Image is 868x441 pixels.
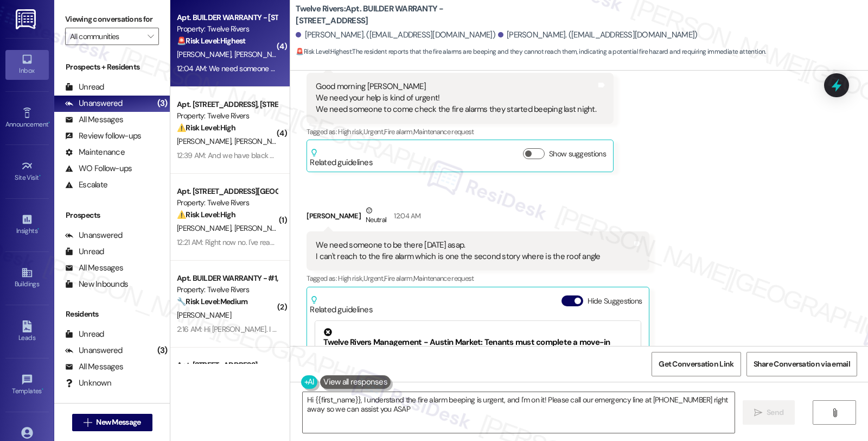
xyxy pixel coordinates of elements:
[498,29,698,41] div: [PERSON_NAME]. ([EMAIL_ADDRESS][DOMAIN_NAME])
[177,99,277,110] div: Apt. [STREET_ADDRESS], [STREET_ADDRESS]
[323,328,633,395] div: Twelve Rivers Management - Austin Market: Tenants must complete a move-in inventory form within 4...
[177,123,235,133] strong: ⚠️ Risk Level: High
[65,114,123,125] div: All Messages
[831,408,839,417] i: 
[652,352,741,376] button: Get Conversation Link
[310,148,373,168] div: Related guidelines
[338,274,363,283] span: High risk ,
[177,49,234,59] span: [PERSON_NAME]
[65,361,123,373] div: All Messages
[177,36,246,46] strong: 🚨 Risk Level: Highest
[588,295,642,307] label: Hide Suggestions
[316,240,600,263] div: We need someone to be there [DATE] asap. I can't reach to the fire alarm which is one the second ...
[84,418,92,427] i: 
[413,127,474,136] span: Maintenance request
[155,342,170,359] div: (3)
[65,147,125,158] div: Maintenance
[296,46,765,58] span: : The resident reports that the fire alarms are beeping and they cannot reach them, indicating a ...
[65,377,111,389] div: Unknown
[234,223,289,233] span: [PERSON_NAME]
[177,273,277,284] div: Apt. BUILDER WARRANTY - #1, BUILDER WARRANTY - [STREET_ADDRESS]
[148,32,154,41] i: 
[65,246,104,257] div: Unread
[54,210,170,221] div: Prospects
[659,358,733,370] span: Get Conversation Link
[5,157,49,186] a: Site Visit •
[5,317,49,346] a: Leads
[177,310,231,320] span: [PERSON_NAME]
[310,295,373,316] div: Related guidelines
[5,50,49,79] a: Inbox
[384,127,413,136] span: Fire alarm ,
[72,414,152,431] button: New Message
[65,179,107,191] div: Escalate
[65,262,123,274] div: All Messages
[65,163,132,174] div: WO Follow-ups
[307,205,649,231] div: [PERSON_NAME]
[42,386,43,393] span: •
[65,329,104,340] div: Unread
[767,407,783,418] span: Send
[316,81,596,116] div: Good morning [PERSON_NAME] We need your help is kind of urgent! We need someone to come check the...
[54,61,170,73] div: Prospects + Residents
[177,360,277,371] div: Apt. [STREET_ADDRESS]
[296,47,352,56] strong: 🚨 Risk Level: Highest
[177,297,247,306] strong: 🔧 Risk Level: Medium
[177,197,277,209] div: Property: Twelve Rivers
[177,150,333,160] div: 12:39 AM: And we have black mold on the shower
[363,205,388,228] div: Neutral
[177,110,277,122] div: Property: Twelve Rivers
[234,49,289,59] span: [PERSON_NAME]
[39,172,41,180] span: •
[65,11,159,28] label: Viewing conversations for
[65,230,123,241] div: Unanswered
[177,210,235,219] strong: ⚠️ Risk Level: High
[96,417,141,428] span: New Message
[413,274,474,283] span: Maintenance request
[746,352,857,376] button: Share Conversation via email
[5,210,49,240] a: Insights •
[177,223,234,233] span: [PERSON_NAME]
[307,124,614,140] div: Tagged as:
[549,148,606,160] label: Show suggestions
[177,324,342,334] div: 2:16 AM: Hi [PERSON_NAME]. I think it's working again
[54,308,170,320] div: Residents
[391,210,420,222] div: 12:04 AM
[177,136,234,146] span: [PERSON_NAME]
[177,284,277,295] div: Property: Twelve Rivers
[177,23,277,35] div: Property: Twelve Rivers
[384,274,413,283] span: Fire alarm ,
[65,130,141,142] div: Review follow-ups
[743,400,795,425] button: Send
[177,64,606,73] div: 12:04 AM: We need someone to be there [DATE] asap. I can't reach to the fire alarm which is one t...
[296,3,513,27] b: Twelve Rivers: Apt. BUILDER WARRANTY - [STREET_ADDRESS]
[65,98,123,109] div: Unanswered
[65,279,128,290] div: New Inbounds
[48,119,50,127] span: •
[65,345,123,356] div: Unanswered
[177,12,277,23] div: Apt. BUILDER WARRANTY - [STREET_ADDRESS]
[5,263,49,293] a: Buildings
[65,81,104,93] div: Unread
[234,136,292,146] span: [PERSON_NAME]
[70,28,142,45] input: All communities
[363,127,384,136] span: Urgent ,
[5,370,49,400] a: Templates •
[303,392,735,433] textarea: Hi {{first_name}}, I understand the fire alarm beeping is urgent, and I'm on it! Please call our ...
[155,95,170,112] div: (3)
[363,274,384,283] span: Urgent ,
[37,225,39,233] span: •
[307,270,649,286] div: Tagged as:
[16,9,38,29] img: ResiDesk Logo
[296,29,495,41] div: [PERSON_NAME]. ([EMAIL_ADDRESS][DOMAIN_NAME])
[754,408,762,417] i: 
[754,358,850,370] span: Share Conversation via email
[338,127,363,136] span: High risk ,
[177,186,277,197] div: Apt. [STREET_ADDRESS][GEOGRAPHIC_DATA][STREET_ADDRESS]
